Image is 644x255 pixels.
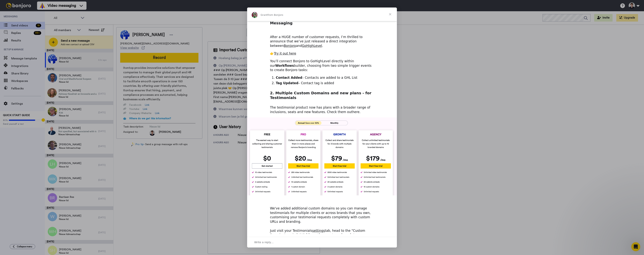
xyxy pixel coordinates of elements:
[270,51,374,56] div: 👉
[276,81,374,85] li: – Contact tag is added
[268,13,283,16] span: from Bonjoro
[270,105,374,114] div: The testimonial product now has plans with a broader range of inclusions, seats and new features....
[302,233,354,237] b: 'Add another custom domain'
[252,12,258,18] img: Profile image for Grant
[312,229,325,232] a: settings
[275,64,294,67] b: Workflows
[276,81,298,85] b: Tag Updated
[270,59,374,72] div: You’ll connect Bonjoro to GoHighLevel directly within our builder, choosing from two simple trigg...
[276,76,302,79] b: Contact Added
[270,16,374,28] h2: 1. GoHighLevel integration - for Video Messaging
[270,91,374,102] h2: 2. Multiple Custom Domains and new plans - for Testimonials
[302,44,322,48] a: GoHighLevel
[383,7,397,21] span: Close
[247,237,397,247] div: Open conversation and reply
[254,240,274,245] span: Write a reply…
[274,52,296,55] a: Try it out here
[284,44,296,48] a: Bonjoro
[276,76,374,80] li: – Contacts are added to a GHL List
[261,13,268,16] span: Grant
[270,30,374,48] div: After a HUGE number of customer requests, I’m thrilled to announce that we’ve just released a dir...
[352,110,359,114] a: here
[270,202,374,237] div: We've added additional custom domains so you can manage testimonials for multiple clients or acro...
